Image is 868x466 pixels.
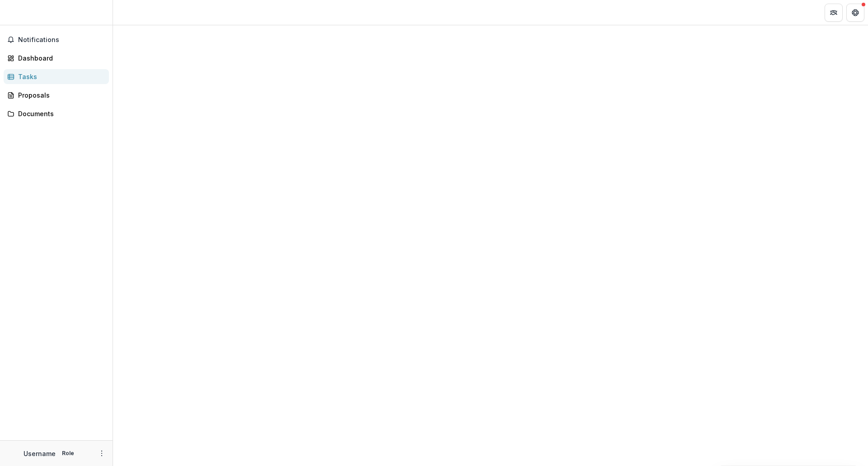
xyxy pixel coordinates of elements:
[18,53,102,63] div: Dashboard
[18,72,102,81] div: Tasks
[4,88,109,103] a: Proposals
[4,51,109,66] a: Dashboard
[4,106,109,121] a: Documents
[4,69,109,84] a: Tasks
[96,448,107,459] button: More
[24,449,56,458] p: Username
[18,90,102,100] div: Proposals
[18,109,102,118] div: Documents
[4,33,109,47] button: Notifications
[846,4,864,22] button: Get Help
[825,4,843,22] button: Partners
[18,36,105,44] span: Notifications
[59,449,77,457] p: Role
